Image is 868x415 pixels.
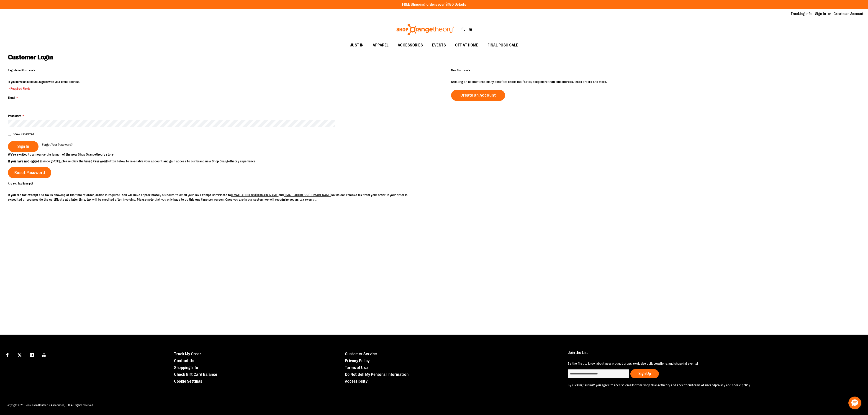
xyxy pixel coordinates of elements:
button: Sign Up [630,369,659,378]
a: Terms of Use [345,365,368,370]
p: We’re excited to announce the launch of the new Shop Orangetheory store! [8,152,434,157]
a: Tracking Info [791,11,812,16]
a: Reset Password [8,167,51,178]
a: Sign In [815,11,826,16]
h4: Join the List [568,351,850,359]
a: Customer Service [345,352,377,356]
a: Contact Us [174,359,194,363]
img: Shop Orangetheory [396,24,455,35]
a: APPAREL [368,40,393,51]
span: Create an Account [460,93,496,98]
a: ACCESSORIES [393,40,428,51]
a: Accessibility [345,379,368,384]
button: Hello, have a question? Let’s chat. [848,397,861,409]
span: Customer Login [8,53,53,61]
p: since [DATE], please click the button below to re-enable your account and gain access to our bran... [8,159,434,164]
button: Sign In [8,141,39,152]
input: enter email [568,369,629,378]
strong: Reset Password [84,159,107,163]
a: Visit our Instagram page [28,351,36,359]
a: Privacy Policy [345,359,370,363]
a: Visit our Youtube page [40,351,48,359]
legend: If you have an account, sign in with your email address. [8,79,81,91]
a: Shopping Info [174,365,198,370]
a: Create an Account [451,90,505,101]
span: OTF AT HOME [455,40,478,50]
a: privacy and cookie policy. [715,383,751,387]
span: Sign Up [638,371,651,376]
a: OTF AT HOME [450,40,483,51]
span: Copyright 2025 Bensussen Deutsch & Associates, LLC. All rights reserved. [6,404,94,407]
a: Do Not Sell My Personal Information [345,372,409,377]
strong: Registered Customers [8,69,35,72]
a: Details [455,3,466,7]
span: EVENTS [432,40,446,50]
a: Forgot Your Password? [42,142,73,147]
p: Creating an account has many benefits: check out faster, keep more than one address, track orders... [451,79,860,84]
a: [EMAIL_ADDRESS][DOMAIN_NAME] [231,193,279,197]
span: Password [8,114,21,118]
span: Show Password [13,132,34,136]
span: APPAREL [373,40,389,50]
span: Sign In [17,144,29,149]
a: Check Gift Card Balance [174,372,217,377]
a: Track My Order [174,352,201,356]
span: Email [8,96,15,100]
strong: Are You Tax Exempt? [8,182,33,185]
img: Twitter [18,353,22,357]
a: Visit our Facebook page [3,351,11,359]
span: * Required Fields [8,86,80,91]
a: FINAL PUSH SALE [483,40,523,51]
p: By clicking "submit" you agree to receive emails from Shop Orangetheory and accept our and [568,383,850,387]
span: FINAL PUSH SALE [488,40,518,50]
p: FREE Shipping, orders over $150. [402,2,466,7]
a: terms of use [692,383,710,387]
strong: New Customers [451,69,470,72]
a: JUST IN [345,40,368,51]
p: If you are tax exempt and tax is showing at the time of order, action is required. You will have ... [8,193,417,202]
strong: If you have not logged in [8,159,42,163]
span: ACCESSORIES [398,40,423,50]
span: JUST IN [350,40,364,50]
a: Cookie Settings [174,379,202,384]
a: Visit our X page [16,351,24,359]
span: Forgot Your Password? [42,143,73,146]
span: Reset Password [14,170,45,175]
a: EVENTS [427,40,450,51]
a: Create an Account [834,11,864,16]
a: [EMAIL_ADDRESS][DOMAIN_NAME] [284,193,331,197]
p: Be the first to know about new product drops, exclusive collaborations, and shopping events! [568,361,850,366]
